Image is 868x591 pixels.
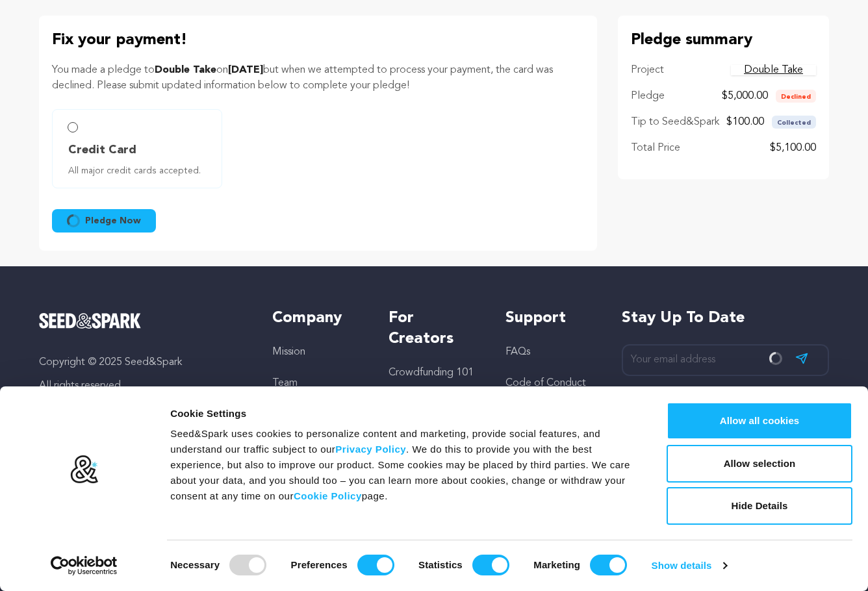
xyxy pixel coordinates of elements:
p: Fix your payment! [52,29,584,52]
div: Seed&Spark uses cookies to personalize content and marketing, provide social features, and unders... [170,426,637,504]
p: $5,100.00 [770,140,816,156]
strong: Necessary [170,559,220,570]
a: FAQs [505,347,530,357]
h5: For Creators [389,308,479,349]
a: Mission [272,347,305,357]
span: Pledge Now [85,214,141,227]
span: [DATE] [228,65,263,75]
button: Allow selection [667,445,852,483]
h5: Stay up to date [622,308,829,329]
a: Crowdfunding 101 [389,368,474,378]
p: Pledge summary [631,29,816,52]
strong: Preferences [291,559,348,570]
strong: Marketing [533,559,580,570]
a: Code of Conduct [505,378,586,388]
input: Your email address [622,344,829,376]
span: All major credit cards accepted. [68,164,211,177]
a: Cookie Policy [294,490,362,501]
a: Team [272,378,298,388]
span: Credit Card [68,141,136,159]
a: Show details [652,556,727,575]
p: Total Price [631,140,680,156]
span: $5,000.00 [722,91,768,101]
h5: Support [505,308,596,329]
p: Pledge [631,88,665,104]
p: Tip to Seed&Spark [631,114,719,130]
a: Double Take [731,65,816,75]
span: $100.00 [726,117,764,127]
button: Hide Details [667,487,852,525]
p: All rights reserved [39,378,246,394]
span: Collected [772,116,816,129]
div: Cookie Settings [170,406,637,421]
button: Allow all cookies [667,402,852,440]
span: Declined [776,90,816,103]
a: Seed&Spark Homepage [39,313,246,329]
p: Project [631,62,664,78]
p: Copyright © 2025 Seed&Spark [39,355,246,370]
img: logo [70,455,99,484]
strong: Statistics [418,559,463,570]
h5: Company [272,308,363,329]
a: Privacy Policy [335,444,406,455]
span: Double Take [155,65,216,75]
a: Usercentrics Cookiebot - opens in a new window [27,556,141,575]
img: Seed&Spark Logo [39,313,141,329]
p: You made a pledge to on but when we attempted to process your payment, the card was declined. Ple... [52,62,584,94]
button: Pledge Now [52,209,156,233]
